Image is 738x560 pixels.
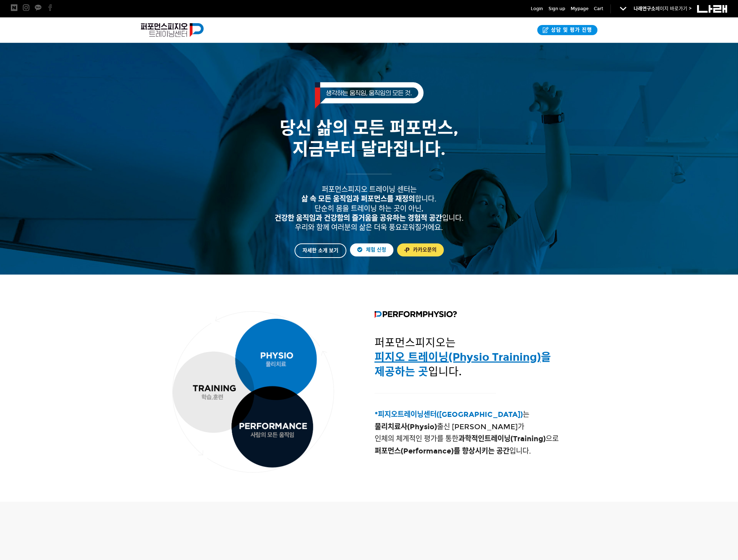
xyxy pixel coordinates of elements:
[275,214,442,222] strong: 건강한 움직임과 건강함의 즐거움을 공유하는 경험적 공간
[280,117,458,160] span: 당신 삶의 모든 퍼포먼스, 지금부터 달라집니다.
[301,195,415,203] strong: 삶 속 모든 움직임과 퍼포먼스를 재정의
[375,447,531,455] span: 입니다.
[375,422,524,431] span: 출신 [PERSON_NAME]가
[322,185,417,194] span: 퍼포먼스피지오 트레이닝 센터는
[594,5,603,12] a: Cart
[428,365,462,378] span: 입니다.
[549,26,592,34] span: 상담 및 평가 진행
[634,6,655,12] strong: 나래연구소
[375,410,529,419] span: 는
[375,422,437,431] strong: 물리치료사(Physio)
[375,351,551,378] span: 을 제공하는 곳
[375,336,551,378] span: 퍼포먼스피지오는
[475,447,509,455] strong: 시키는 공간
[537,25,597,35] a: 상담 및 평가 진행
[375,447,475,455] strong: 퍼포먼스(Performance)를 향상
[301,195,437,203] span: 합니다.
[397,243,444,256] a: 카카오문의
[275,214,464,222] span: 입니다.
[375,434,559,443] span: 인체의 체계적인 평가를 통한 으로
[167,311,339,473] img: 8379c74f5cd1e.png
[375,410,523,419] span: *피지오트레이닝센터([GEOGRAPHIC_DATA])
[531,5,543,12] a: Login
[375,311,457,318] img: 퍼포먼스피지오란?
[634,6,692,12] a: 나래연구소페이지 바로가기 >
[295,243,346,258] a: 자세한 소개 보기
[484,434,546,443] strong: 트레이닝(Training)
[375,351,541,364] u: 피지오 트레이닝(Physio Training)
[571,5,588,12] a: Mypage
[295,223,443,232] span: 우리와 함께 여러분의 삶은 더욱 풍요로워질거에요.
[314,204,424,213] span: 단순히 몸을 트레이닝 하는 곳이 아닌,
[315,82,424,109] img: 생각하는 움직임, 움직임의 모든 것.
[350,243,393,256] a: 체험 신청
[549,5,565,12] a: Sign up
[458,434,484,443] strong: 과학적인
